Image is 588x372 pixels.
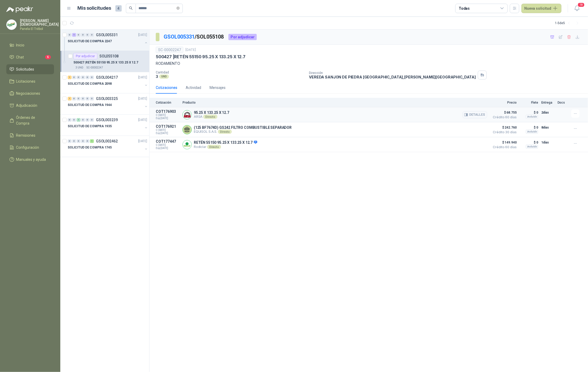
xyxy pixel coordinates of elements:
div: Por adjudicar [73,53,97,59]
span: Crédito 60 días [490,146,517,149]
p: Producto [183,101,487,104]
div: 0 [85,97,89,100]
img: Logo peakr [6,6,33,13]
div: 0 [81,76,85,79]
div: 0 [90,97,94,100]
p: $ 0 [520,109,538,116]
p: SOLICITUD DE COMPRA 1745 [68,145,112,150]
div: 0 [85,76,89,79]
p: COT177447 [156,139,179,144]
p: SOLICITUD DE COMPRA 1935 [68,124,112,129]
div: 0 [72,139,76,143]
div: 0 [72,76,76,79]
button: 18 [572,4,582,13]
p: 8 días [541,124,554,131]
a: Licitaciones [6,76,54,86]
p: RETÉN 55150 95.25 X 133.25 X 12.7 [194,140,257,145]
div: 0 [72,118,76,122]
p: / SOL055108 [164,33,224,41]
p: Dirección [309,71,476,75]
p: Cotización [156,101,179,104]
p: [DATE] [138,75,147,80]
p: COT176921 [156,124,179,129]
span: C: [DATE] [156,144,179,147]
a: Configuración [6,142,54,152]
div: Todas [459,6,470,11]
div: 0 [68,139,72,143]
div: 0 [81,139,85,143]
p: [DATE] [138,33,147,38]
span: Órdenes de Compra [16,115,49,126]
span: 18 [578,2,585,7]
div: 0 [77,33,81,37]
div: UND [159,75,169,79]
div: 0 [77,97,81,100]
div: 3 UND [73,66,85,70]
p: SOLICITUD DE COMPRA 2098 [68,81,112,86]
div: Incluido [526,145,538,149]
p: 3 [156,74,158,79]
p: EQUISOL S.A.S. [194,130,292,134]
span: Configuración [16,145,39,150]
span: Solicitudes [16,66,34,72]
div: 0 [90,33,94,37]
p: Docs [558,101,568,104]
h1: Mis solicitudes [78,4,111,12]
span: close-circle [177,7,180,10]
p: Panela El Trébol [20,27,59,30]
p: $ 0 [520,139,538,146]
div: 0 [68,33,72,37]
p: [PERSON_NAME] [DEMOGRAPHIC_DATA] [20,19,59,26]
div: Mensajes [210,85,226,91]
p: SOLICITUD DE COMPRA 1944 [68,103,112,108]
a: Manuales y ayuda [6,155,54,164]
p: GSOL003239 [96,118,118,122]
div: SC-00002247 [156,47,183,53]
a: Adjudicación [6,100,54,110]
p: Flete [520,101,538,104]
span: Licitaciones [16,78,36,84]
div: Directo [207,145,221,149]
a: 0 1 0 0 0 0 GSOL005331[DATE] SOLICITUD DE COMPRA 2247 [68,32,148,49]
p: GSOL003325 [96,97,118,100]
p: 95.25 X 133.25 X 12.7 [194,110,229,115]
span: C: [DATE] [156,114,179,117]
span: Crédito 30 días [490,131,517,134]
div: Incluido [526,115,538,119]
div: Directo [218,130,232,134]
div: Cotizaciones [156,85,177,91]
p: SOLICITUD DE COMPRA 2247 [68,39,112,44]
a: Órdenes de Compra [6,113,54,128]
p: (125 BF7674D) GS242 FILTRO COMBUSTIBLE SEPARADOR [194,125,292,130]
a: GSOL005331 [164,34,195,40]
p: 2 días [541,109,554,116]
img: Company Logo [183,140,191,149]
div: 0 [68,118,72,122]
div: 1 [77,118,81,122]
span: C: [DATE] [156,129,179,132]
p: Rodiclar [194,145,257,149]
div: 1 [68,97,72,100]
div: 0 [72,97,76,100]
div: 0 [85,118,89,122]
p: Entrega [541,101,554,104]
div: 0 [77,76,81,79]
p: GSOL004217 [96,76,118,79]
div: Directo [203,115,217,119]
p: Precio [490,101,517,104]
p: 1 días [541,139,554,146]
span: Adjudicación [16,103,38,108]
span: Exp: [DATE] [156,147,179,150]
div: 1 - 5 de 5 [555,19,582,27]
p: GSOL002462 [96,139,118,143]
div: 0 [77,139,81,143]
span: Exp: [DATE] [156,132,179,135]
div: 0 [90,76,94,79]
p: VEREDA SANJON DE PIEDRA [GEOGRAPHIC_DATA] , [PERSON_NAME][GEOGRAPHIC_DATA] [309,75,476,79]
a: Solicitudes [6,64,54,74]
div: Actividad [186,85,201,91]
div: 0 [85,139,89,143]
span: Chat [16,54,24,60]
span: search [129,6,133,10]
p: ARSA [194,115,229,119]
